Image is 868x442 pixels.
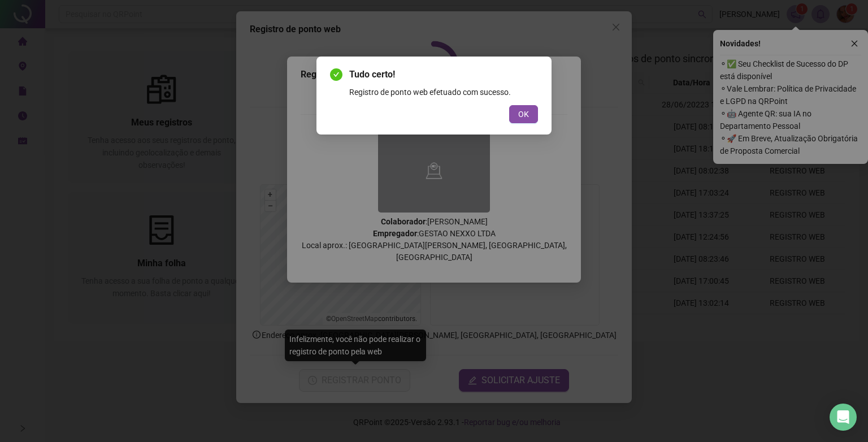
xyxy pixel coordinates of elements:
div: Open Intercom Messenger [830,404,857,431]
div: Registro de ponto web efetuado com sucesso. [349,86,538,98]
button: OK [509,105,538,123]
span: Tudo certo! [349,68,538,81]
span: OK [518,108,529,120]
span: check-circle [330,68,342,81]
